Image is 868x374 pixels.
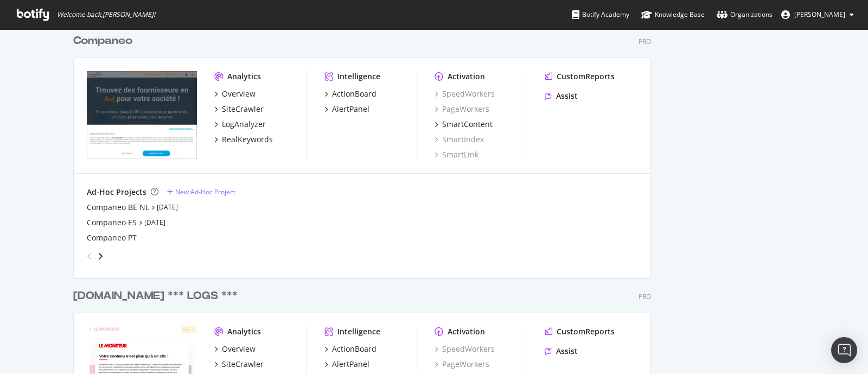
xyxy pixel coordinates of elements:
a: ActionBoard [324,344,376,354]
a: RealKeywords [214,134,273,145]
div: AlertPanel [332,359,369,370]
a: Overview [214,88,256,99]
div: SiteCrawler [222,104,264,115]
a: Companeo BE NL [87,202,149,213]
div: Open Intercom Messenger [831,337,857,363]
div: CustomReports [557,326,615,337]
a: ActionBoard [324,88,376,99]
div: SiteCrawler [222,359,264,370]
a: Companeo PT [87,232,137,243]
a: LogAnalyzer [214,119,266,130]
button: [PERSON_NAME] [773,6,863,23]
div: ActionBoard [332,88,376,99]
div: AlertPanel [332,104,369,115]
a: SmartIndex [435,134,484,145]
div: New Ad-Hoc Project [175,187,235,196]
div: angle-right [97,251,104,262]
a: SiteCrawler [214,359,264,370]
div: Intelligence [337,326,380,337]
div: Assist [556,346,578,357]
div: Ad-Hoc Projects [87,187,146,198]
div: Pro [639,37,651,46]
a: AlertPanel [324,359,369,370]
div: Intelligence [337,71,380,82]
div: CustomReports [557,71,615,82]
a: [DATE] [157,202,178,212]
a: Overview [214,344,256,354]
div: ActionBoard [332,344,376,354]
a: PageWorkers [435,104,489,115]
a: Assist [545,91,578,102]
div: angle-left [82,248,97,265]
a: SiteCrawler [214,104,264,115]
a: New Ad-Hoc Project [167,187,235,196]
div: Analytics [227,71,261,82]
a: SmartContent [435,119,493,130]
a: AlertPanel [324,104,369,115]
a: [DATE] [144,218,165,227]
div: Activation [448,326,485,337]
div: Pro [639,292,651,301]
span: Quentin Arnold [794,10,845,19]
div: RealKeywords [222,134,273,145]
div: SmartContent [442,119,493,130]
a: SpeedWorkers [435,344,495,354]
a: Assist [545,346,578,357]
div: Overview [222,344,256,354]
div: Activation [448,71,485,82]
div: Botify Academy [572,9,629,20]
a: CustomReports [545,326,615,337]
a: Companeo [73,33,137,49]
div: Companeo [73,33,132,49]
div: Knowledge Base [641,9,705,20]
div: Assist [556,91,578,102]
img: companeo.com [87,71,197,159]
div: Overview [222,88,256,99]
div: LogAnalyzer [222,119,266,130]
div: Organizations [717,9,773,20]
a: Companeo ES [87,217,137,228]
a: SmartLink [435,149,478,160]
a: CustomReports [545,71,615,82]
a: SpeedWorkers [435,88,495,99]
div: Analytics [227,326,261,337]
span: Welcome back, [PERSON_NAME] ! [57,10,155,19]
a: PageWorkers [435,359,489,370]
